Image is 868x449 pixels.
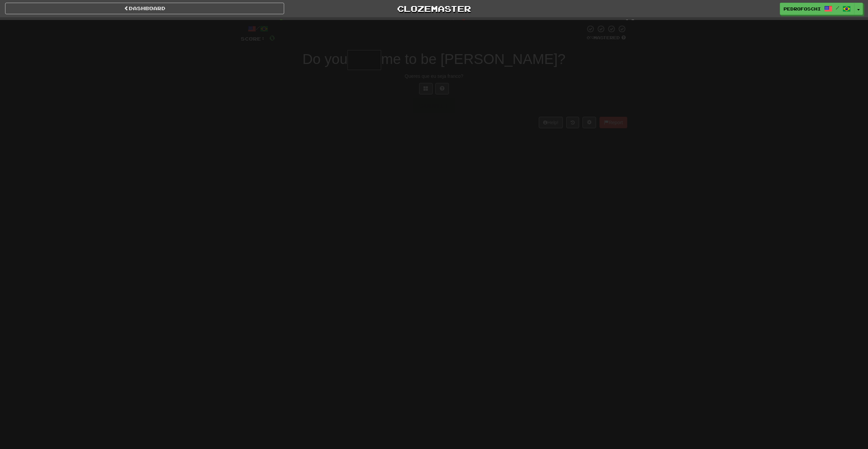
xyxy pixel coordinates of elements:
[461,18,467,26] span: 0
[836,5,839,10] span: /
[5,3,284,14] a: Dashboard
[241,73,627,80] div: Queres que eu seja franco?
[624,18,636,26] span: 10
[294,3,573,15] a: Clozemaster
[413,98,455,113] button: Submit
[784,6,821,12] span: pedrofoschi
[302,51,348,67] span: Do you
[241,25,275,33] div: /
[599,117,627,128] button: Report
[278,18,284,26] span: 0
[566,117,579,128] button: Round history (alt+y)
[584,19,608,26] span: To go
[269,33,275,42] span: 0
[585,35,627,41] div: Mastered
[539,117,563,128] button: Help!
[241,36,265,42] span: Score:
[780,3,854,15] a: pedrofoschi /
[229,19,262,26] span: Correct
[435,83,449,94] button: Single letter hint - you only get 1 per sentence and score half the points! alt+h
[401,19,444,26] span: Incorrect
[587,35,593,40] span: 0 %
[381,51,566,67] span: me to be [PERSON_NAME]?
[419,83,433,94] button: Switch sentence to multiple choice alt+p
